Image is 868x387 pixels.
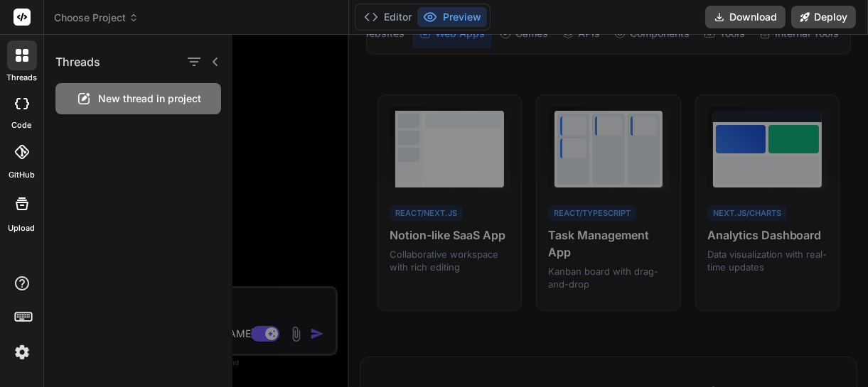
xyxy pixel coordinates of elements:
[12,119,32,131] label: code
[98,92,201,106] span: New thread in project
[705,6,786,28] button: Download
[10,340,34,364] img: settings
[6,72,37,84] label: threads
[791,6,856,28] button: Deploy
[9,169,35,181] label: GitHub
[358,7,417,27] button: Editor
[55,53,100,70] h1: Threads
[54,11,139,25] span: Choose Project
[417,7,487,27] button: Preview
[9,222,36,234] label: Upload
